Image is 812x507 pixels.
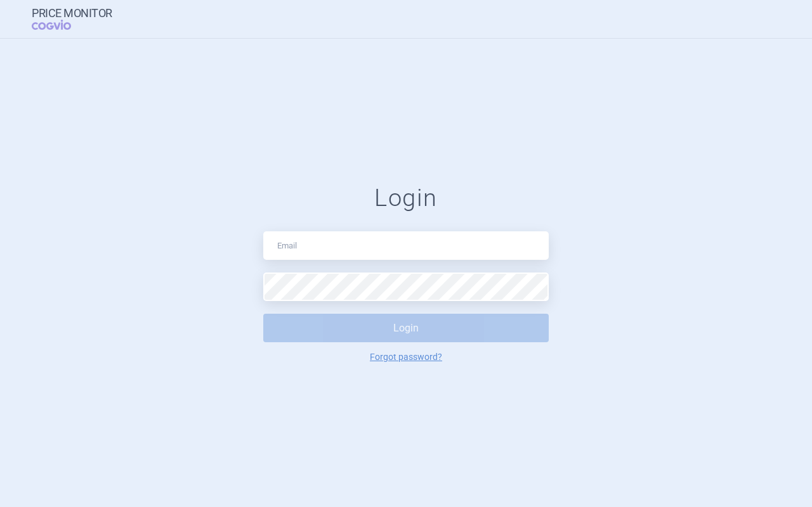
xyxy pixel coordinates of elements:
input: Email [263,231,549,260]
a: Price MonitorCOGVIO [32,7,112,31]
span: COGVIO [32,20,89,30]
h1: Login [263,184,549,213]
a: Forgot password? [370,352,442,361]
strong: Price Monitor [32,7,112,20]
button: Login [263,314,549,342]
